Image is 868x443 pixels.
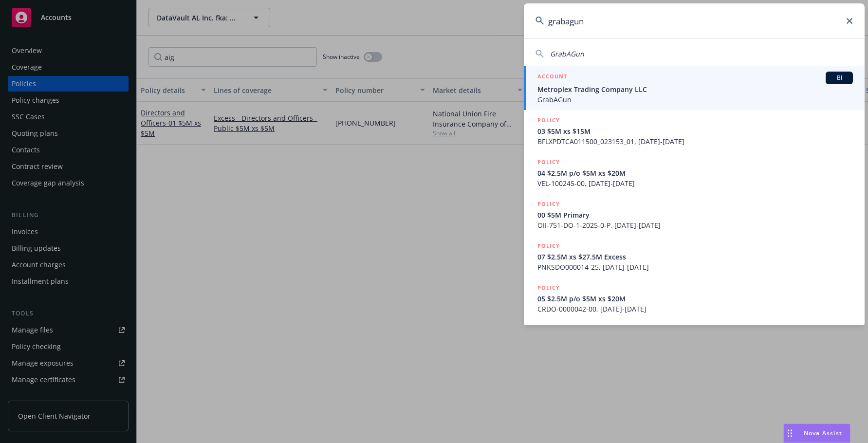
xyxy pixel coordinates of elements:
[537,94,853,105] span: GrabAGun
[537,178,853,188] span: VEL-100245-00, [DATE]-[DATE]
[783,424,850,443] button: Nova Assist
[524,110,865,152] a: POLICY03 $5M xs $15MBFLXPDTCA011500_023153_01, [DATE]-[DATE]
[537,262,853,272] span: PNKSDO000014-25, [DATE]-[DATE]
[524,152,865,194] a: POLICY04 $2.5M p/o $5M xs $20MVEL-100245-00, [DATE]-[DATE]
[784,424,796,443] div: Drag to move
[804,429,842,437] span: Nova Assist
[830,74,849,82] span: BI
[524,3,865,38] input: Search...
[537,84,853,94] span: Metroplex Trading Company LLC
[537,136,853,147] span: BFLXPDTCA011500_023153_01, [DATE]-[DATE]
[537,220,853,230] span: OII-751-DO-1-2025-0-P, [DATE]-[DATE]
[537,241,560,251] h5: POLICY
[537,304,853,314] span: CRDO-0000042-00, [DATE]-[DATE]
[537,294,853,304] span: 05 $2.5M p/o $5M xs $20M
[524,236,865,277] a: POLICY07 $2.5M xs $27.5M ExcessPNKSDO000014-25, [DATE]-[DATE]
[550,49,584,58] span: GrabAGun
[537,126,853,136] span: 03 $5M xs $15M
[537,210,853,220] span: 00 $5M Primary
[537,283,560,293] h5: POLICY
[537,252,853,262] span: 07 $2.5M xs $27.5M Excess
[537,115,560,125] h5: POLICY
[537,72,567,83] h5: ACCOUNT
[537,199,560,209] h5: POLICY
[537,157,560,167] h5: POLICY
[524,277,865,319] a: POLICY05 $2.5M p/o $5M xs $20MCRDO-0000042-00, [DATE]-[DATE]
[524,194,865,236] a: POLICY00 $5M PrimaryOII-751-DO-1-2025-0-P, [DATE]-[DATE]
[537,168,853,178] span: 04 $2.5M p/o $5M xs $20M
[524,66,865,110] a: ACCOUNTBIMetroplex Trading Company LLCGrabAGun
